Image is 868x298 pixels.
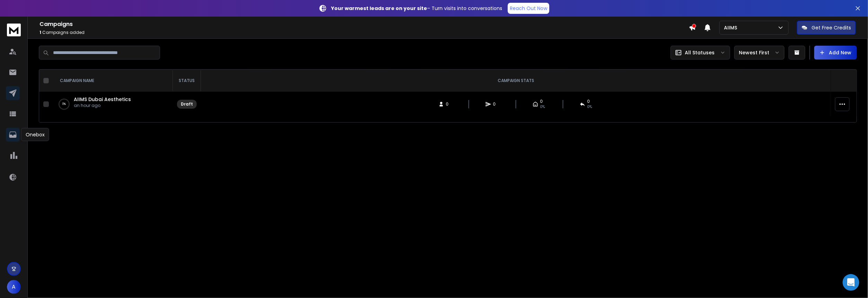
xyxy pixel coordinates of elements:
button: Newest First [734,46,785,60]
a: Reach Out Now [508,3,549,14]
td: 0%AIIMS Dubai Aestheticsan hour ago [52,92,173,117]
th: STATUS [173,70,201,92]
button: Add New [814,46,857,60]
span: 0 [587,99,590,104]
button: Get Free Credits [797,21,856,35]
div: Open Intercom Messenger [843,274,859,291]
a: AIIMS Dubai Aesthetics [74,96,131,103]
p: 0 % [62,101,66,108]
span: 0% [587,104,592,110]
p: – Turn visits into conversations [331,5,502,12]
span: 0 [446,101,453,107]
div: Draft [181,101,193,107]
button: A [7,280,21,294]
th: CAMPAIGN STATS [201,70,831,92]
span: 1 [39,29,41,35]
h1: Campaigns [39,20,689,28]
p: All Statuses [685,49,715,56]
span: 0 [493,101,500,107]
th: CAMPAIGN NAME [52,70,173,92]
p: an hour ago [74,103,131,108]
p: Get Free Credits [812,24,851,31]
p: Reach Out Now [510,5,547,12]
strong: Your warmest leads are on your site [331,5,427,12]
div: Onebox [21,128,49,141]
p: Campaigns added [39,30,689,35]
img: logo [7,24,21,36]
span: 0 [540,99,543,104]
span: 0% [540,104,545,110]
p: AIIMS [724,24,740,31]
